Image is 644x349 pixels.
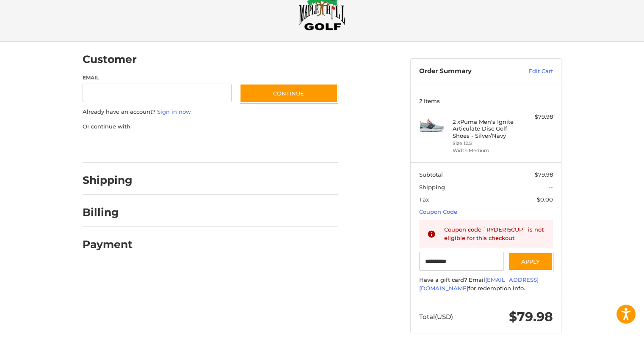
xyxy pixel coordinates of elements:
[453,118,517,139] h4: 2 x Puma Men's Ignite Articulate Disc Golf Shoes - Silver/Navy
[224,139,287,154] iframe: PayPal-venmo
[520,113,553,121] div: $79.98
[152,139,215,154] iframe: PayPal-paylater
[535,171,553,178] span: $79.98
[453,147,517,154] li: Width Medium
[419,196,429,203] span: Tax
[419,67,510,76] h3: Order Summary
[549,184,553,191] span: --
[419,276,539,292] a: [EMAIL_ADDRESS][DOMAIN_NAME]
[83,74,232,82] label: Email
[453,140,517,147] li: Size 12.5
[509,309,553,324] span: $79.98
[83,108,338,116] p: Already have an account?
[83,206,132,219] h2: Billing
[419,184,445,191] span: Shipping
[537,196,553,203] span: $0.00
[419,252,504,271] input: Gift Certificate or Coupon Code
[419,313,453,321] span: Total (USD)
[83,123,338,131] p: Or continue with
[508,252,553,271] button: Apply
[83,53,137,66] h2: Customer
[80,139,144,154] iframe: PayPal-paypal
[510,67,553,76] a: Edit Cart
[419,171,443,178] span: Subtotal
[444,226,545,242] div: Coupon code `RYDER15CUP` is not eligible for this checkout
[83,238,133,251] h2: Payment
[419,208,457,215] a: Coupon Code
[157,108,191,115] a: Sign in now
[419,276,553,292] div: Have a gift card? Email for redemption info.
[240,84,338,103] button: Continue
[83,174,133,187] h2: Shipping
[419,98,553,104] h3: 2 Items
